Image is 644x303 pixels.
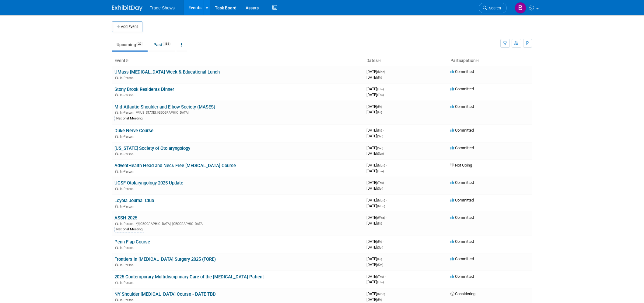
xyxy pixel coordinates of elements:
a: Penn Flap Course [114,239,150,245]
span: Committed [450,274,474,279]
img: Becca Rensi [515,2,526,14]
span: Committed [450,87,474,91]
span: In-Person [120,298,135,302]
span: [DATE] [366,92,384,97]
span: Committed [450,69,474,74]
a: UCSF Otolaryngology 2025 Update [114,180,183,186]
span: [DATE] [366,274,386,279]
span: - [386,215,387,220]
img: ExhibitDay [112,5,142,11]
span: [DATE] [366,180,386,185]
span: [DATE] [366,215,387,220]
span: [DATE] [366,257,384,261]
a: [US_STATE] Society of Otolaryngology [114,146,190,151]
span: In-Person [120,76,135,80]
span: - [385,274,386,279]
span: (Mon) [377,164,385,167]
span: In-Person [120,170,135,174]
span: In-Person [120,152,135,156]
img: In-Person Event [115,263,118,266]
span: [DATE] [366,204,385,208]
img: In-Person Event [115,135,118,138]
span: (Mon) [377,70,385,74]
span: In-Person [120,222,135,226]
span: (Thu) [377,181,384,184]
a: Duke Nerve Course [114,128,153,133]
img: In-Person Event [115,152,118,155]
span: - [383,239,384,244]
a: Sort by Start Date [378,58,381,63]
button: Add Event [112,21,142,32]
span: - [386,163,387,167]
span: [DATE] [366,245,383,250]
span: In-Person [120,187,135,191]
span: (Mon) [377,292,385,296]
span: [DATE] [366,146,385,150]
span: [DATE] [366,151,384,156]
th: Event [112,56,364,66]
span: [DATE] [366,198,387,202]
a: Upcoming20 [112,39,148,50]
span: Committed [450,215,474,220]
a: ASSH 2025 [114,215,137,221]
span: [DATE] [366,104,384,109]
span: [DATE] [366,87,386,91]
span: - [384,146,385,150]
span: [DATE] [366,69,387,74]
span: (Thu) [377,281,384,284]
th: Dates [364,56,448,66]
span: Trade Shows [150,5,175,10]
span: (Mon) [377,199,385,202]
span: 185 [163,42,171,46]
a: Sort by Event Name [125,58,128,63]
span: (Fri) [377,240,382,243]
span: (Tue) [377,170,384,173]
div: [US_STATE], [GEOGRAPHIC_DATA] [114,110,362,115]
span: (Mon) [377,205,385,208]
span: - [385,87,386,91]
img: In-Person Event [115,281,118,284]
span: (Fri) [377,222,382,225]
span: (Sat) [377,246,383,249]
a: UMass [MEDICAL_DATA] Week & Educational Lunch [114,69,220,75]
span: [DATE] [366,110,382,114]
span: (Fri) [377,129,382,132]
span: [DATE] [366,128,384,133]
span: (Thu) [377,93,384,97]
span: (Fri) [377,257,382,261]
span: [DATE] [366,239,384,244]
span: Committed [450,257,474,261]
span: [DATE] [366,169,384,173]
span: In-Person [120,263,135,267]
a: Search [479,3,507,13]
span: In-Person [120,135,135,139]
img: In-Person Event [115,187,118,190]
span: (Sat) [377,135,383,138]
a: Stony Brook Residents Dinner [114,87,174,92]
a: Past185 [149,39,175,50]
span: [DATE] [366,221,382,226]
div: National Meeting [114,227,144,232]
span: Committed [450,239,474,244]
a: NY Shoulder [MEDICAL_DATA] Course - DATE TBD [114,291,216,297]
span: - [385,180,386,185]
span: (Fri) [377,111,382,114]
a: AdventHealth Head and Neck Free [MEDICAL_DATA] Course [114,163,236,168]
span: [DATE] [366,262,383,267]
span: - [383,128,384,133]
span: (Thu) [377,275,384,278]
span: In-Person [120,281,135,285]
a: Mid-Atlantic Shoulder and Elbow Society (MASES) [114,104,215,110]
span: 20 [136,42,143,46]
img: In-Person Event [115,246,118,249]
span: [DATE] [366,163,387,167]
img: In-Person Event [115,93,118,96]
a: Sort by Participation Type [476,58,479,63]
img: In-Person Event [115,76,118,79]
a: Loyola Journal Club [114,198,154,203]
span: (Thu) [377,88,384,91]
span: (Sat) [377,187,383,190]
span: In-Person [120,205,135,208]
img: In-Person Event [115,111,118,114]
span: In-Person [120,93,135,97]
